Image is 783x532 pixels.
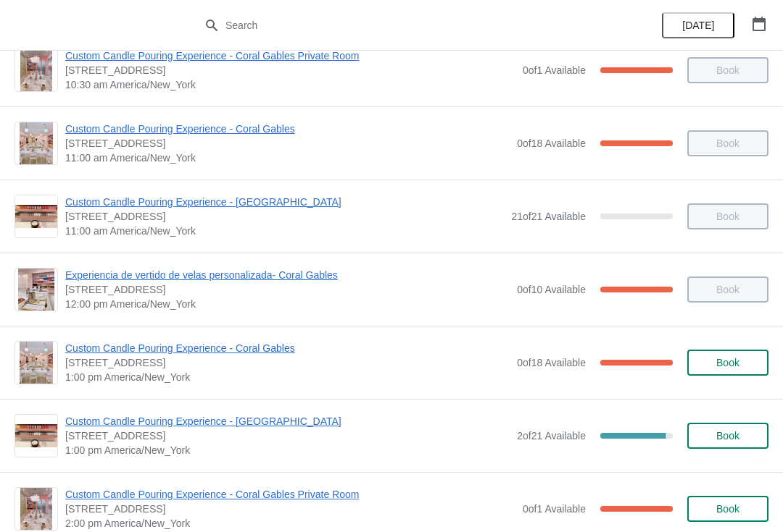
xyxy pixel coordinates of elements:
[523,503,586,515] span: 0 of 1 Available
[687,350,768,376] button: Book
[225,12,587,38] input: Search
[716,503,739,515] span: Book
[65,268,510,282] span: Experiencia de vertido de velas personalizada- Coral Gables
[662,12,734,38] button: [DATE]
[65,77,515,92] span: 10:30 am America/New_York
[517,138,586,149] span: 0 of 18 Available
[65,355,510,370] span: [STREET_ADDRESS]
[65,370,510,384] span: 1:00 pm America/New_York
[65,151,510,165] span: 11:00 am America/New_York
[18,269,54,311] img: Experiencia de vertido de velas personalizada- Coral Gables | 154 Giralda Avenue, Coral Gables, F...
[65,282,510,297] span: [STREET_ADDRESS]
[65,443,510,457] span: 1:00 pm America/New_York
[65,224,504,238] span: 11:00 am America/New_York
[716,430,739,442] span: Book
[65,516,515,531] span: 2:00 pm America/New_York
[15,205,57,229] img: Custom Candle Pouring Experience - Fort Lauderdale | 914 East Las Olas Boulevard, Fort Lauderdale...
[15,424,57,448] img: Custom Candle Pouring Experience - Fort Lauderdale | 914 East Las Olas Boulevard, Fort Lauderdale...
[65,63,515,77] span: [STREET_ADDRESS]
[65,122,510,136] span: Custom Candle Pouring Experience - Coral Gables
[65,341,510,355] span: Custom Candle Pouring Experience - Coral Gables
[517,430,586,442] span: 2 of 21 Available
[517,357,586,368] span: 0 of 18 Available
[65,414,510,428] span: Custom Candle Pouring Experience - [GEOGRAPHIC_DATA]
[65,209,504,224] span: [STREET_ADDRESS]
[20,342,54,384] img: Custom Candle Pouring Experience - Coral Gables | 154 Giralda Avenue, Coral Gables, FL, USA | 1:0...
[65,136,510,151] span: [STREET_ADDRESS]
[687,423,768,449] button: Book
[65,195,504,209] span: Custom Candle Pouring Experience - [GEOGRAPHIC_DATA]
[65,428,510,443] span: [STREET_ADDRESS]
[20,122,54,164] img: Custom Candle Pouring Experience - Coral Gables | 154 Giralda Avenue, Coral Gables, FL, USA | 11:...
[20,488,52,530] img: Custom Candle Pouring Experience - Coral Gables Private Room | 154 Giralda Avenue, Coral Gables, ...
[65,48,515,63] span: Custom Candle Pouring Experience - Coral Gables Private Room
[687,496,768,522] button: Book
[682,20,714,31] span: [DATE]
[517,284,586,295] span: 0 of 10 Available
[511,211,586,222] span: 21 of 21 Available
[65,487,515,502] span: Custom Candle Pouring Experience - Coral Gables Private Room
[65,297,510,311] span: 12:00 pm America/New_York
[716,357,739,368] span: Book
[20,49,52,91] img: Custom Candle Pouring Experience - Coral Gables Private Room | 154 Giralda Avenue, Coral Gables, ...
[65,502,515,516] span: [STREET_ADDRESS]
[523,64,586,76] span: 0 of 1 Available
